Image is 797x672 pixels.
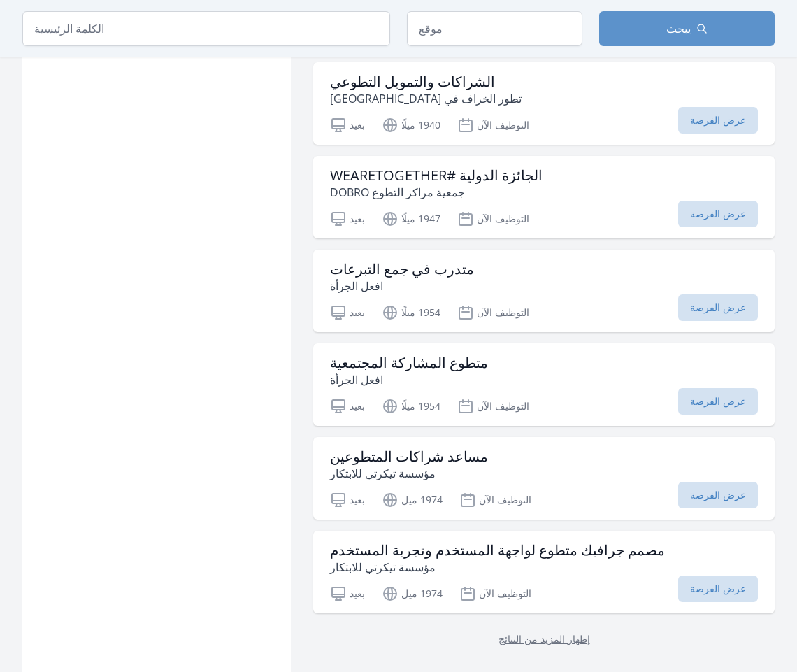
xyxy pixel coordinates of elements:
input: موقع [407,11,582,46]
font: مؤسسة تيكرتي للابتكار [330,559,436,575]
font: 1954 ميلًا [401,306,440,319]
font: مؤسسة تيكرتي للابتكار [330,466,436,481]
font: عرض الفرصة [690,394,746,408]
font: عرض الفرصة [690,301,746,314]
font: التوظيف الآن [479,493,531,506]
font: متدرب في جمع التبرعات [330,259,474,278]
font: بعيد [350,118,365,131]
a: إظهار المزيد من النتائج [498,632,590,645]
a: الشراكات والتمويل التطوعي تطور الخراف في [GEOGRAPHIC_DATA] بعيد 1940 ميلًا التوظيف الآن عرض الفرصة [313,62,775,145]
font: 1974 ميل [401,493,443,506]
font: بعيد [350,212,365,225]
font: عرض الفرصة [690,113,746,127]
a: مساعد شراكات المتطوعين مؤسسة تيكرتي للابتكار بعيد 1974 ميل التوظيف الآن عرض الفرصة [313,437,775,520]
font: افعل الجرأة [330,372,383,387]
font: جمعية مراكز التطوع DOBRO [330,185,465,200]
font: التوظيف الآن [479,587,531,600]
font: التوظيف الآن [477,118,529,131]
font: 1974 ميل [401,587,443,600]
a: الجائزة الدولية #WEARETOGETHER جمعية مراكز التطوع DOBRO بعيد 1947 ميلًا التوظيف الآن عرض الفرصة [313,156,775,238]
font: 1954 ميلًا [401,399,440,413]
a: متدرب في جمع التبرعات افعل الجرأة بعيد 1954 ميلًا التوظيف الآن عرض الفرصة [313,250,775,332]
font: تطور الخراف في [GEOGRAPHIC_DATA] [330,91,522,106]
a: مصمم جرافيك متطوع لواجهة المستخدم وتجربة المستخدم مؤسسة تيكرتي للابتكار بعيد 1974 ميل التوظيف الآ... [313,531,775,613]
font: مساعد شراكات المتطوعين [330,447,488,466]
font: 1947 ميلًا [401,212,440,225]
a: متطوع المشاركة المجتمعية افعل الجرأة بعيد 1954 ميلًا التوظيف الآن عرض الفرصة [313,343,775,426]
font: التوظيف الآن [477,212,529,225]
input: الكلمة الرئيسية [22,11,390,46]
font: بعيد [350,587,365,600]
font: افعل الجرأة [330,278,383,294]
button: يبحث [599,11,775,46]
font: يبحث [666,21,691,36]
font: مصمم جرافيك متطوع لواجهة المستخدم وتجربة المستخدم [330,541,665,559]
font: متطوع المشاركة المجتمعية [330,353,488,372]
font: التوظيف الآن [477,399,529,413]
font: بعيد [350,399,365,413]
font: بعيد [350,306,365,319]
font: الشراكات والتمويل التطوعي [330,72,495,91]
font: عرض الفرصة [690,582,746,595]
font: التوظيف الآن [477,306,529,319]
font: 1940 ميلًا [401,118,440,131]
font: بعيد [350,493,365,506]
font: الجائزة الدولية #WEARETOGETHER [330,166,543,185]
font: عرض الفرصة [690,207,746,220]
font: عرض الفرصة [690,488,746,501]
